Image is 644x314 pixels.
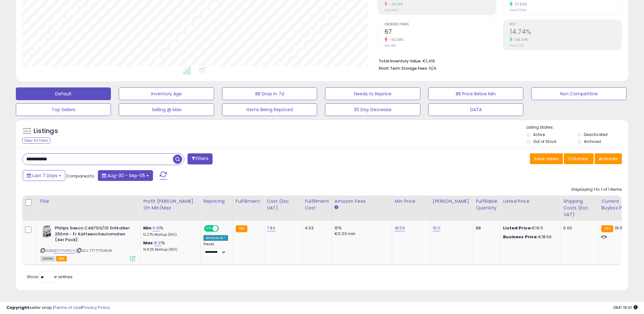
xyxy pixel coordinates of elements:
[533,132,545,137] label: Active
[563,225,594,231] div: 0.00
[387,2,403,7] small: -24.73%
[54,304,81,311] a: Terms of Use
[55,225,132,245] b: Philips Saeco CA6700/10 Entkalker 250ml - Fr Kaffeevollautomaten (4er Pack)
[56,256,67,261] span: FBA
[119,87,214,100] button: Inventory Age
[305,198,329,211] div: Fulfillment Cost
[66,173,95,179] span: Compared to:
[143,247,196,252] p: 16.82% Markup (ROI)
[34,127,58,136] h5: Listings
[379,57,617,64] li: €1,419
[613,304,638,311] span: 2025-09-13 19:01 GMT
[526,125,628,131] p: Listing States:
[568,156,588,162] span: Columns
[82,304,110,311] a: Privacy Policy
[385,44,396,48] small: Prev: 183
[22,138,50,144] div: Clear All Filters
[510,44,523,48] small: Prev: 7.17%
[571,187,622,193] div: Displaying 1 to 1 of 1 items
[428,87,523,100] button: BB Price Below Min
[385,28,496,37] h2: 67
[379,58,422,64] b: Total Inventory Value:
[205,226,213,231] span: ON
[325,87,420,100] button: Needs to Reprice
[385,8,399,12] small: Prev: €103
[153,225,160,231] a: 6.16
[510,23,622,26] span: ROI
[32,172,57,179] span: Last 7 Days
[218,226,228,231] span: OFF
[584,139,601,144] label: Archived
[76,248,112,253] span: | SKU: 77777754618
[503,234,538,240] b: Business Price:
[335,198,389,205] div: Amazon Fees
[503,198,558,205] div: Listed Price
[16,87,111,100] button: Default
[584,132,608,137] label: Deactivated
[476,198,498,211] div: Fulfillable Quantity
[222,87,317,100] button: BB Drop in 7d
[513,2,527,7] small: 27.52%
[564,153,594,164] button: Columns
[601,225,613,232] small: FBA
[143,240,154,246] b: Max:
[41,225,136,260] div: ASIN:
[601,198,634,211] div: Current Buybox Price
[395,225,405,231] a: 18.59
[98,170,153,181] button: Aug-30 - Sep-05
[188,153,212,164] button: Filters
[236,198,261,205] div: Fulfillment
[433,225,440,231] a: 19.11
[305,225,327,231] div: 4.03
[615,225,622,231] span: 19.11
[39,198,138,205] div: Title
[385,23,496,26] span: Ordered Items
[222,103,317,116] button: Items Being Repriced
[335,225,387,231] div: 15%
[41,256,55,261] span: All listings currently available for purchase on Amazon
[143,225,196,237] div: %
[141,195,201,221] th: The percentage added to the cost of goods (COGS) that forms the calculator for Min & Max prices.
[335,205,338,210] small: Amazon Fees.
[595,153,622,164] button: Actions
[236,225,247,232] small: FBA
[379,66,428,71] b: Short Term Storage Fees:
[203,198,230,205] div: Repricing
[513,37,529,42] small: 105.58%
[476,225,495,231] div: 88
[203,235,228,241] div: Amazon AI *
[267,225,276,231] a: 7.84
[510,8,526,12] small: Prev: 27.00%
[143,198,198,211] div: Profit [PERSON_NAME] on Min/Max
[143,233,196,237] p: 12.27% Markup (ROI)
[503,225,532,231] b: Listed Price:
[154,240,162,246] a: 8.21
[395,198,427,205] div: Min Price
[531,87,626,100] button: Non Competitive
[54,248,75,253] a: B07FPHPKCK
[6,305,110,311] div: seller snap | |
[433,198,470,205] div: [PERSON_NAME]
[429,65,437,71] span: N/A
[387,37,404,42] small: -63.39%
[428,103,523,116] button: DATA
[503,234,556,240] div: €18.59
[143,240,196,252] div: %
[119,103,214,116] button: Selling @ Max
[563,198,596,218] div: Shipping Costs (Exc. VAT)
[6,304,29,311] strong: Copyright
[530,153,563,164] button: Save View
[533,139,556,144] label: Out of Stock
[41,225,53,238] img: 419fOC0BDLL._SL40_.jpg
[143,225,153,231] b: Min:
[27,274,73,280] span: Show: entries
[107,172,145,179] span: Aug-30 - Sep-05
[503,225,556,231] div: €19.11
[325,103,420,116] button: 30 Day Decrease
[335,231,387,237] div: €0.30 min
[16,103,111,116] button: Top Sellers
[510,28,622,37] h2: 14.74%
[267,198,299,211] div: Cost (Exc. VAT)
[23,170,65,181] button: Last 7 Days
[203,242,228,256] div: Preset:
